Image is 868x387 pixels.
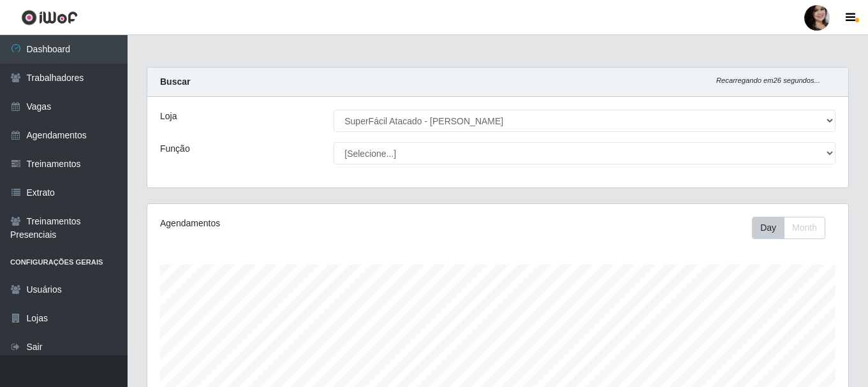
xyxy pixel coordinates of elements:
[21,10,78,26] img: CoreUI Logo
[784,217,825,239] button: Month
[752,217,835,239] div: Toolbar with button groups
[160,217,430,230] div: Agendamentos
[160,77,190,87] strong: Buscar
[160,110,177,123] label: Loja
[752,217,825,239] div: First group
[716,77,820,84] i: Recarregando em 26 segundos...
[160,142,190,156] label: Função
[752,217,784,239] button: Day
